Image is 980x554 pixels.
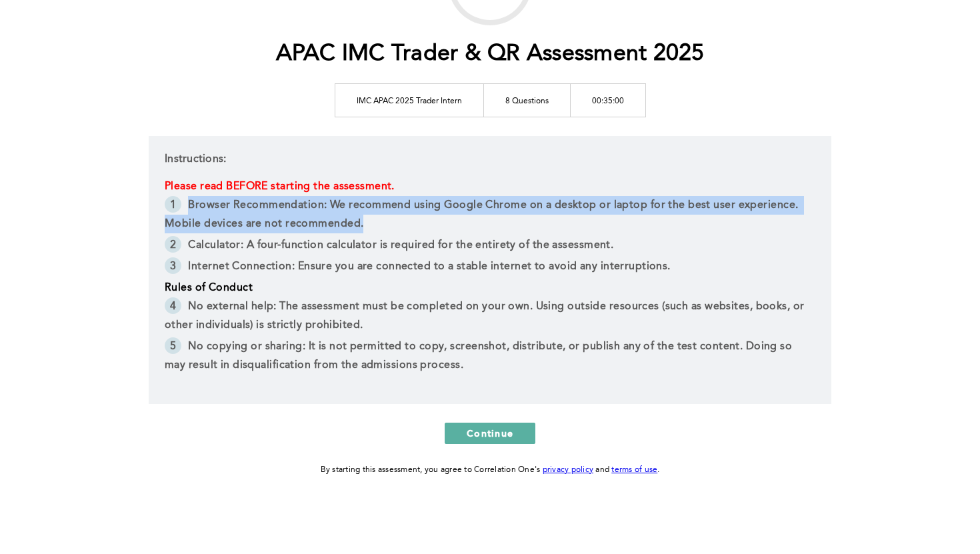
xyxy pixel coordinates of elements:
[165,283,253,293] span: Rules of Conduct
[165,341,795,371] span: No copying or sharing: It is not permitted to copy, screenshot, distribute, or publish any of the...
[570,83,645,117] td: 00:35:00
[165,301,807,331] span: No external help: The assessment must be completed on your own. Using outside resources (such as ...
[543,466,594,474] a: privacy policy
[276,41,705,68] h1: APAC IMC Trader & QR Assessment 2025
[188,240,613,251] span: Calculator: A four-function calculator is required for the entirety of the assessment.
[165,200,801,229] span: Browser Recommendation: We recommend using Google Chrome on a desktop or laptop for the best user...
[335,83,483,117] td: IMC APAC 2025 Trader Intern
[611,466,657,474] a: terms of use
[165,181,395,192] span: Please read BEFORE starting the assessment.
[467,427,513,439] span: Continue
[445,423,535,444] button: Continue
[483,83,570,117] td: 8 Questions
[149,136,831,404] div: Instructions:
[321,463,660,477] div: By starting this assessment, you agree to Correlation One's and .
[188,261,670,272] span: Internet Connection: Ensure you are connected to a stable internet to avoid any interruptions.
